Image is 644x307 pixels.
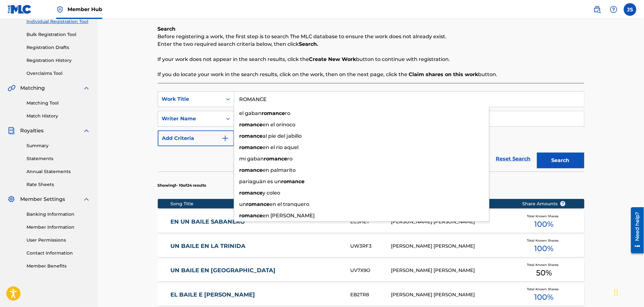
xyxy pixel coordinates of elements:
[27,263,90,269] a: Member Benefits
[536,267,552,279] span: 50 %
[158,26,176,32] b: Search
[351,218,391,226] div: EC5HET
[239,213,263,219] strong: romance
[27,57,90,64] a: Registration History
[170,291,342,298] a: EL BAILE E [PERSON_NAME]
[263,122,296,128] span: en el orinoco
[8,196,15,203] img: Member Settings
[27,142,90,149] a: Summary
[239,133,263,139] strong: romance
[158,40,584,48] p: Enter the two required search criteria below, then click
[170,267,342,274] a: UN BAILE EN [GEOGRAPHIC_DATA]
[222,135,229,142] img: 9d2ae6d4665cec9f34b9.svg
[158,91,584,172] form: Search Form
[560,201,565,206] span: ?
[8,84,15,92] img: Matching
[535,243,554,254] span: 100 %
[607,3,620,16] div: Help
[27,250,90,256] a: Contact Information
[263,213,315,219] span: en [PERSON_NAME]
[158,56,584,63] p: If your work does not appear in the search results, click the button to continue with registration.
[20,127,44,135] span: Royalties
[170,243,342,250] a: UN BAILE EN LA TRINIDA
[158,130,234,146] button: Add Criteria
[27,224,90,231] a: Member Information
[246,201,270,207] strong: romance
[20,196,65,203] span: Member Settings
[351,243,391,250] div: UW3RF3
[535,219,554,230] span: 100 %
[68,6,102,13] span: Member Hub
[287,156,293,162] span: ro
[27,237,90,244] a: User Permissions
[158,183,206,188] p: Showing 1 - 10 of 24 results
[239,178,281,184] span: pariaguán es un
[285,110,291,116] span: ro
[239,156,264,162] span: mi gaban
[27,100,90,106] a: Matching Tool
[27,113,90,119] a: Match History
[27,155,90,162] a: Statements
[535,292,554,303] span: 100 %
[239,110,262,116] span: el gaban
[27,31,90,38] a: Bulk Registration Tool
[27,181,90,188] a: Rate Sheets
[351,267,391,274] div: UV7X9O
[610,6,617,13] img: help
[56,6,64,13] img: Top Rightsholder
[527,262,561,267] span: Total Known Shares
[8,127,15,135] img: Royalties
[281,178,305,184] strong: romance
[591,3,604,16] a: Public Search
[614,283,618,302] div: Arrastrar
[262,110,285,116] strong: romance
[612,277,644,307] div: Widget de chat
[270,201,310,207] span: en el tranquero
[239,167,263,173] strong: romance
[170,218,342,226] a: EN UN BAILE SABANERO
[351,291,391,298] div: EB2TR8
[527,238,561,243] span: Total Known Shares
[624,3,636,16] div: User Menu
[263,144,299,150] span: en el rio aquel
[158,71,584,78] p: If you do locate your work in the search results, click on the work, then on the next page, click...
[409,71,478,77] strong: Claim shares on this work
[263,190,281,196] span: y coleo
[27,168,90,175] a: Annual Statements
[158,33,584,40] p: Before registering a work, the first step is to search The MLC database to ensure the work does n...
[537,153,584,168] button: Search
[162,95,219,103] div: Work Title
[83,196,90,203] img: expand
[612,277,644,307] iframe: Chat Widget
[239,122,263,128] strong: romance
[8,5,32,14] img: MLC Logo
[626,205,644,256] iframe: Resource Center
[263,167,296,173] span: en palmarito
[299,41,318,47] strong: Search.
[527,287,561,292] span: Total Known Shares
[391,291,512,298] div: [PERSON_NAME] [PERSON_NAME]
[493,152,534,166] a: Reset Search
[20,84,45,92] span: Matching
[83,127,90,135] img: expand
[264,156,287,162] strong: romance
[27,44,90,51] a: Registration Drafts
[239,201,246,207] span: un
[391,218,512,226] div: [PERSON_NAME] [PERSON_NAME]
[594,6,601,13] img: search
[27,70,90,77] a: Overclaims Tool
[309,56,356,62] strong: Create New Work
[239,190,263,196] strong: romance
[239,144,263,150] strong: romance
[527,214,561,219] span: Total Known Shares
[170,201,342,207] div: Song Title
[391,267,512,274] div: [PERSON_NAME] [PERSON_NAME]
[27,211,90,218] a: Banking Information
[27,18,90,25] a: Individual Registration Tool
[522,201,566,207] span: Share Amounts
[162,115,219,123] div: Writer Name
[391,243,512,250] div: [PERSON_NAME] [PERSON_NAME]
[83,84,90,92] img: expand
